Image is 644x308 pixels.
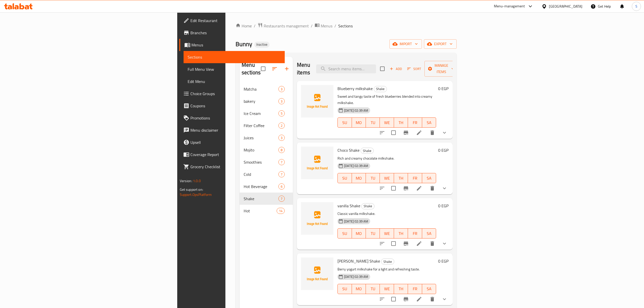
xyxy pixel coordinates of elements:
[352,228,366,238] button: MO
[278,171,285,177] div: items
[269,63,281,75] span: Sort sections
[244,196,278,202] span: Shake
[279,87,284,92] span: 3
[190,18,281,24] span: Edit Restaurant
[422,284,436,294] button: SA
[279,111,284,116] span: 5
[240,132,293,144] div: Juices3
[311,23,313,29] li: /
[301,202,333,235] img: vanilla Shake
[179,88,285,100] a: Choice Groups
[337,85,373,92] span: Blueberry milkshake
[279,172,284,177] span: 7
[438,182,451,194] button: show more
[361,148,374,154] div: Shake
[337,93,436,106] p: Sweet and tangy taste of fresh blueberries blended into creamy milkshake.
[400,293,412,305] button: Branch-specific-item
[240,168,293,180] div: Cold7
[337,211,436,217] p: Classic vanilla milkshake.
[438,258,449,265] h6: 0 EGP
[184,63,285,75] a: Full Menu View
[179,100,285,112] a: Coupons
[376,237,388,250] button: sort-choices
[404,65,424,73] span: Sort items
[382,230,392,237] span: WE
[316,64,376,73] input: search
[376,293,388,305] button: sort-choices
[244,159,278,165] span: Smoothies
[376,127,388,139] button: sort-choices
[410,230,420,237] span: FR
[244,110,278,116] span: Ice Cream
[426,293,438,305] button: delete
[408,228,422,238] button: FR
[393,41,418,47] span: import
[422,117,436,128] button: SA
[179,27,285,39] a: Branches
[315,23,332,29] a: Menus
[244,86,278,92] div: Matcha
[244,171,278,177] span: Cold
[278,147,285,153] div: items
[240,193,293,205] div: Shake7
[340,230,350,237] span: SU
[281,63,293,75] button: Add section
[337,202,360,210] span: vanilla Shake
[441,241,448,247] svg: Show Choices
[240,144,293,156] div: Mojito8
[394,117,408,128] button: TH
[278,123,285,129] div: items
[368,285,378,293] span: TU
[410,119,420,126] span: FR
[382,119,392,126] span: WE
[352,173,366,183] button: MO
[179,112,285,124] a: Promotions
[388,294,399,304] span: Select to update
[278,86,285,92] div: items
[380,117,394,128] button: WE
[337,173,352,183] button: SU
[278,183,285,190] div: items
[244,123,278,129] span: Filter Coffee
[438,202,449,209] h6: 0 EGP
[382,175,392,182] span: WE
[389,66,403,72] span: Add
[441,185,448,191] svg: Show Choices
[381,259,394,265] span: Shake
[244,135,278,141] div: Juices
[376,182,388,194] button: sort-choices
[180,191,212,198] a: Support.OpsPlatform
[406,65,422,73] button: Sort
[240,107,293,119] div: Ice Cream5
[396,119,406,126] span: TH
[438,237,451,250] button: show more
[279,184,284,189] span: 6
[278,159,285,165] div: items
[184,75,285,88] a: Edit Menu
[424,39,457,49] button: export
[301,258,333,290] img: Berry Youghurt Shake
[190,30,281,36] span: Branches
[264,23,309,29] span: Restaurants management
[188,78,281,84] span: Edit Menu
[193,178,201,184] span: 1.0.0
[337,257,380,265] span: [PERSON_NAME] Shake
[362,203,374,209] span: Shake
[190,151,281,158] span: Coverage Report
[337,117,352,128] button: SU
[374,86,387,92] div: Shake
[407,66,421,72] span: Sort
[279,123,284,128] span: 2
[388,183,399,194] span: Select to update
[354,175,364,182] span: MO
[416,185,422,191] a: Edit menu item
[240,180,293,193] div: Hot Beverage6
[244,98,278,104] span: bakery
[388,65,404,73] span: Add item
[424,61,458,77] button: Manage items
[240,119,293,132] div: Filter Coffee2
[366,173,380,183] button: TU
[428,41,453,47] span: export
[244,147,278,153] span: Mojito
